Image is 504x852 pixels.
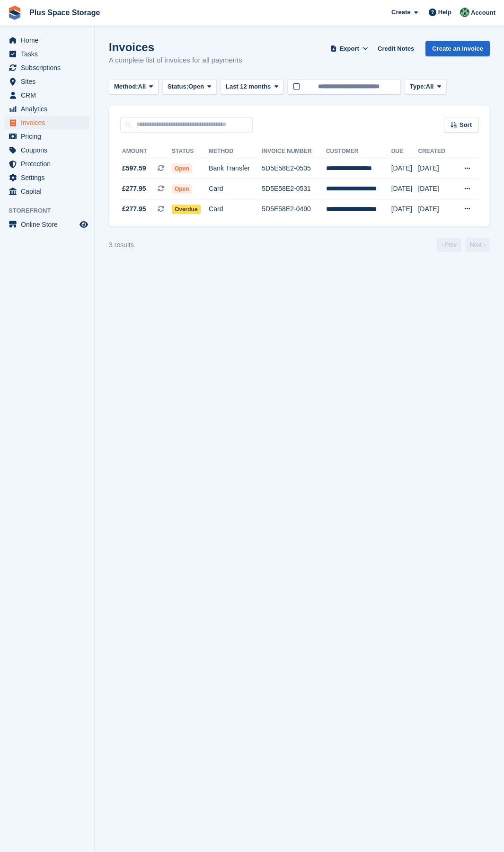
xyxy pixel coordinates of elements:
span: Overdue [172,205,201,214]
td: [DATE] [418,199,453,219]
div: 3 results [109,240,134,250]
span: Capital [21,185,78,198]
a: menu [5,75,89,88]
a: Preview store [78,219,89,230]
a: menu [5,171,89,184]
span: Protection [21,157,78,170]
a: menu [5,102,89,116]
a: menu [5,130,89,143]
button: Status: Open [162,79,217,95]
p: A complete list of invoices for all payments [109,55,242,66]
a: menu [5,143,89,157]
button: Method: All [109,79,159,95]
button: Export [328,41,370,56]
span: Export [340,44,359,54]
span: Status: [168,82,188,91]
th: Amount [120,144,172,159]
td: [DATE] [418,159,453,179]
span: Open [172,184,192,194]
span: Home [21,34,78,47]
td: 5D5E58E2-0531 [262,179,326,199]
button: Last 12 months [221,79,283,95]
a: Credit Notes [374,41,418,56]
a: Next [465,238,490,252]
span: Tasks [21,47,78,61]
a: menu [5,89,89,102]
a: menu [5,47,89,61]
td: Card [209,199,262,219]
a: Create an Invoice [425,41,490,56]
td: [DATE] [391,159,418,179]
th: Status [172,144,209,159]
td: 5D5E58E2-0535 [262,159,326,179]
img: Karolis Stasinskas [460,8,469,17]
span: Sort [460,120,472,130]
span: £277.95 [122,204,146,214]
td: [DATE] [391,179,418,199]
span: Help [438,8,451,17]
span: Subscriptions [21,61,78,74]
th: Created [418,144,453,159]
nav: Page [435,238,492,252]
span: Analytics [21,102,78,116]
a: menu [5,185,89,198]
span: Open [188,82,204,91]
span: £597.59 [122,163,146,173]
span: Pricing [21,130,78,143]
a: Previous [437,238,461,252]
a: menu [5,218,89,231]
th: Invoice Number [262,144,326,159]
span: Account [471,8,495,18]
span: CRM [21,89,78,102]
a: Plus Space Storage [26,5,104,20]
td: [DATE] [418,179,453,199]
th: Customer [326,144,391,159]
span: £277.95 [122,184,146,194]
span: Last 12 months [226,82,271,91]
span: Sites [21,75,78,88]
span: Settings [21,171,78,184]
span: Storefront [9,206,94,215]
td: Card [209,179,262,199]
th: Method [209,144,262,159]
span: Create [391,8,410,17]
a: menu [5,157,89,170]
span: All [426,82,434,91]
span: Method: [114,82,138,91]
span: Online Store [21,218,78,231]
td: [DATE] [391,199,418,219]
td: 5D5E58E2-0490 [262,199,326,219]
button: Type: All [405,79,446,95]
span: Coupons [21,143,78,157]
a: menu [5,34,89,47]
a: menu [5,116,89,129]
td: Bank Transfer [209,159,262,179]
a: menu [5,61,89,74]
span: Type: [410,82,426,91]
span: Invoices [21,116,78,129]
img: stora-icon-8386f47178a22dfd0bd8f6a31ec36ba5ce8667c1dd55bd0f319d3a0aa187defe.svg [8,6,22,20]
span: Open [172,164,192,173]
th: Due [391,144,418,159]
h1: Invoices [109,41,242,54]
span: All [138,82,146,91]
